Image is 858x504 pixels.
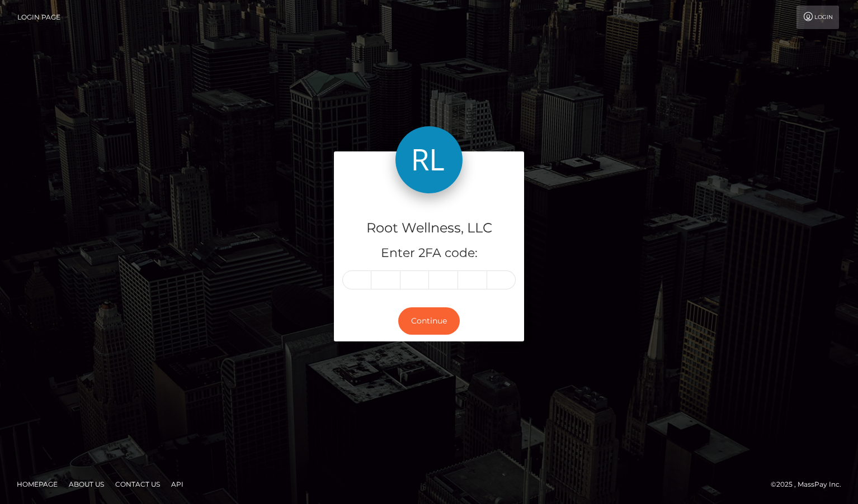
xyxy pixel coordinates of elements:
[64,476,109,493] a: About Us
[771,478,850,491] div: © 2025 , MassPay Inc.
[342,245,516,262] h5: Enter 2FA code:
[12,476,62,493] a: Homepage
[17,6,60,29] a: Login Page
[111,476,164,493] a: Contact Us
[398,307,460,335] button: Continue
[167,476,188,493] a: API
[342,218,516,238] h4: Root Wellness, LLC
[395,126,463,193] img: Root Wellness, LLC
[796,6,839,29] a: Login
